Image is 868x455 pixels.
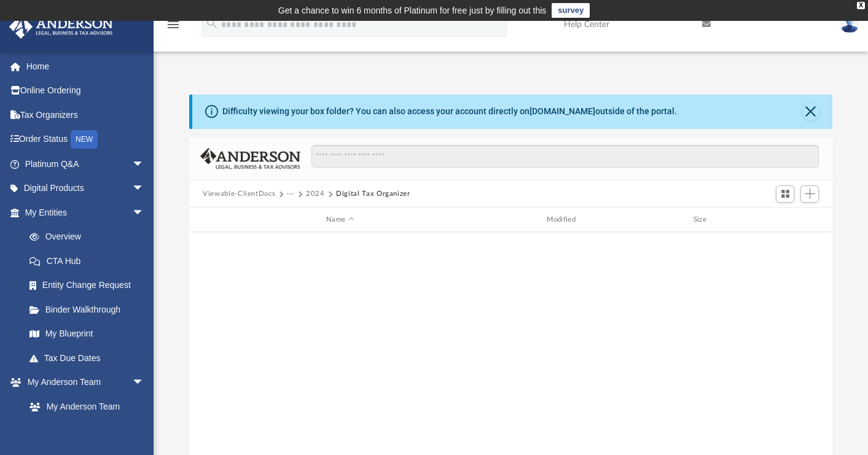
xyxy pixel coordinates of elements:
[231,214,449,225] div: Name
[132,152,157,177] span: arrow_drop_down
[9,200,163,225] a: My Entitiesarrow_drop_down
[17,394,151,419] a: My Anderson Team
[6,15,117,39] img: Anderson Advisors Platinum Portal
[776,185,794,203] button: Switch to Grid View
[17,273,163,298] a: Entity Change Request
[454,214,672,225] div: Modified
[552,3,590,18] a: survey
[203,189,275,200] button: Viewable-ClientDocs
[132,176,157,201] span: arrow_drop_down
[530,106,595,116] a: [DOMAIN_NAME]
[732,214,818,225] div: id
[9,152,163,176] a: Platinum Q&Aarrow_drop_down
[166,17,181,32] i: menu
[17,297,163,322] a: Binder Walkthrough
[9,103,163,127] a: Tax Organizers
[840,15,859,33] img: User Pic
[9,79,163,103] a: Online Ordering
[195,214,225,225] div: id
[278,3,547,18] div: Get a chance to win 6 months of Platinum for free just by filling out this
[17,249,163,273] a: CTA Hub
[857,2,865,9] div: close
[205,17,219,30] i: search
[71,130,98,149] div: NEW
[336,189,410,200] button: Digital Tax Organizer
[9,127,163,152] a: Order StatusNEW
[306,189,325,200] button: 2024
[9,370,157,395] a: My Anderson Teamarrow_drop_down
[132,200,157,225] span: arrow_drop_down
[311,145,819,168] input: Search files and folders
[222,105,677,118] div: Difficulty viewing your box folder? You can also access your account directly on outside of the p...
[17,346,163,370] a: Tax Due Dates
[9,54,163,79] a: Home
[17,225,163,249] a: Overview
[678,214,727,225] div: Size
[132,370,157,395] span: arrow_drop_down
[802,103,819,120] button: Close
[800,185,819,203] button: Add
[9,176,163,201] a: Digital Productsarrow_drop_down
[287,189,295,200] button: ···
[17,322,157,346] a: My Blueprint
[166,23,181,32] a: menu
